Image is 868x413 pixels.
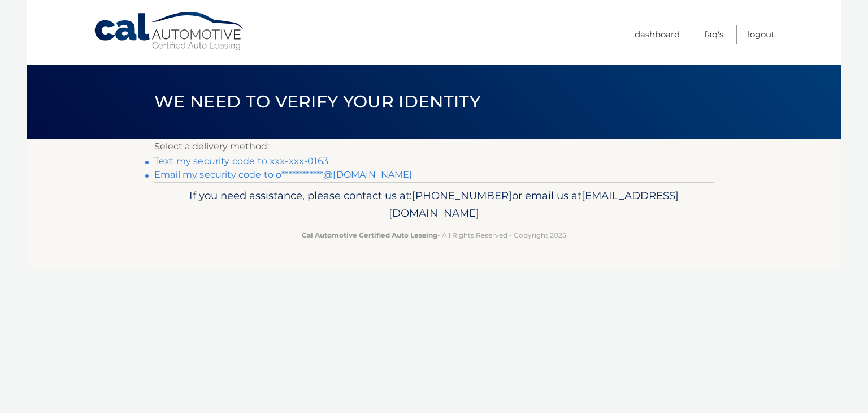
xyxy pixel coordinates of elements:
[154,91,480,112] span: We need to verify your identity
[302,231,437,239] strong: Cal Automotive Certified Auto Leasing
[93,11,246,51] a: Cal Automotive
[162,229,706,241] p: - All Rights Reserved - Copyright 2025
[154,156,328,166] a: Text my security code to xxx-xxx-0163
[748,25,775,44] a: Logout
[412,189,512,202] span: [PHONE_NUMBER]
[704,25,723,44] a: FAQ's
[162,187,706,223] p: If you need assistance, please contact us at: or email us at
[154,139,714,154] p: Select a delivery method:
[635,25,680,44] a: Dashboard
